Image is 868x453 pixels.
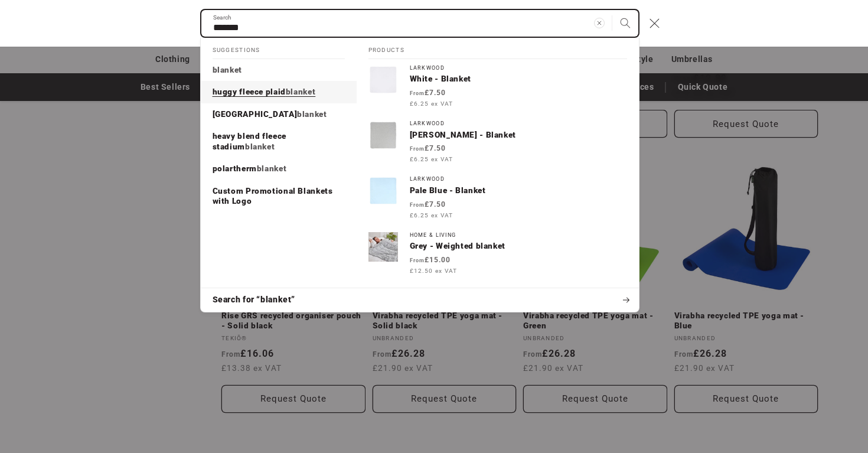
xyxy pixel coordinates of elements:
[213,294,296,306] span: Search for “blanket”
[213,87,286,96] span: huggy fleece plaid
[410,146,425,152] span: From
[201,59,357,82] a: blanket
[410,185,627,196] p: Pale Blue - Blanket
[213,131,345,152] p: heavy blend fleece stadium blanket
[368,120,398,150] img: Blanket
[297,109,327,119] mark: blanket
[213,164,287,174] p: polartherm blanket
[612,10,638,36] button: Search
[201,180,357,213] a: Custom Promotional Blankets with Logo
[368,232,398,262] img: Weighted blanket
[410,120,627,127] div: Larkwood
[368,38,627,59] h2: Products
[213,65,242,74] mark: blanket
[586,10,612,36] button: Clear search term
[665,325,868,453] iframe: Chat Widget
[410,74,627,84] p: White - Blanket
[410,155,453,164] span: £6.25 ex VAT
[213,65,242,76] p: blanket
[410,256,451,264] strong: £15.00
[410,200,446,208] strong: £7.50
[201,81,357,103] a: huggy fleece plaid blanket
[410,65,627,71] div: Larkwood
[410,258,425,263] span: From
[213,109,298,119] span: [GEOGRAPHIC_DATA]
[357,170,639,226] a: LarkwoodPale Blue - Blanket From£7.50 £6.25 ex VAT
[368,65,398,94] img: Blanket
[410,99,453,108] span: £6.25 ex VAT
[410,211,453,220] span: £6.25 ex VAT
[642,11,668,37] button: Close
[213,186,345,207] p: Custom Promotional Blankets with Logo
[410,232,627,239] div: Home & Living
[410,266,457,275] span: £12.50 ex VAT
[213,87,316,97] p: huggy fleece plaid blanket
[357,115,639,170] a: Larkwood[PERSON_NAME] - Blanket From£7.50 £6.25 ex VAT
[257,164,286,173] mark: blanket
[357,59,639,115] a: LarkwoodWhite - Blanket From£7.50 £6.25 ex VAT
[410,144,446,152] strong: £7.50
[286,87,315,96] mark: blanket
[410,176,627,182] div: Larkwood
[245,142,275,151] mark: blanket
[213,131,286,151] span: heavy blend fleece stadium
[213,164,257,173] span: polartherm
[410,241,627,252] p: Grey - Weighted blanket
[357,226,639,282] a: Home & LivingGrey - Weighted blanket From£15.00 £12.50 ex VAT
[201,158,357,180] a: polartherm blanket
[410,130,627,141] p: [PERSON_NAME] - Blanket
[213,109,327,120] p: fleece stadium blanket
[201,103,357,126] a: fleece stadium blanket
[410,89,446,97] strong: £7.50
[213,38,345,59] h2: Suggestions
[368,176,398,206] img: Blanket
[410,90,425,96] span: From
[201,125,357,158] a: heavy blend fleece stadium blanket
[410,202,425,208] span: From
